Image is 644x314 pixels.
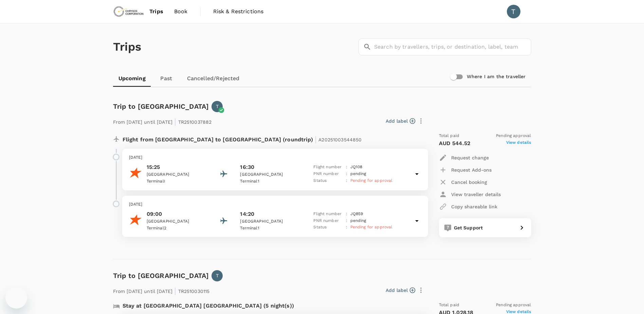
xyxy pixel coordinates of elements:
span: Pending approval [496,133,531,139]
span: Pending for approval [350,178,393,183]
span: Risk & Restrictions [213,7,264,16]
p: : [346,211,347,217]
button: Add label [386,118,415,124]
p: [DATE] [129,154,421,161]
p: [GEOGRAPHIC_DATA] [147,171,208,178]
p: : [346,164,347,171]
p: Request Add-ons [451,167,492,173]
p: Cancel booking [451,179,487,186]
button: Request Add-ons [439,164,492,176]
p: pending [350,217,366,224]
p: : [346,224,347,231]
p: [GEOGRAPHIC_DATA] [240,171,301,178]
button: Cancel booking [439,176,487,188]
span: Pending approval [496,302,531,309]
p: AUD 544.52 [439,139,471,147]
span: View details [506,139,531,147]
p: JQ 108 [350,164,363,171]
p: Flight number [313,164,343,171]
img: Jetstar [129,166,143,180]
iframe: Button to launch messaging window, conversation in progress [5,287,27,309]
p: Flight from [GEOGRAPHIC_DATA] to [GEOGRAPHIC_DATA] (roundtrip) [123,133,362,145]
p: View traveller details [451,191,501,198]
span: A20251003544850 [318,137,362,142]
span: Get Support [454,225,483,230]
span: Total paid [439,302,460,309]
p: Status [313,177,343,184]
span: Pending for approval [350,225,393,229]
input: Search by travellers, trips, or destination, label, team [374,38,531,55]
p: Terminal I [147,178,208,185]
p: 16:30 [240,163,254,171]
p: : [346,217,347,224]
p: From [DATE] until [DATE] TR2510030115 [113,284,210,296]
span: Book [174,7,188,16]
p: From [DATE] until [DATE] TR2510037882 [113,115,212,127]
span: | [174,117,176,126]
button: Add label [386,287,415,294]
h6: Where I am the traveller [467,73,526,81]
p: 09:00 [147,210,208,218]
a: Upcoming [113,70,151,87]
p: Request change [451,154,489,161]
p: [DATE] [129,201,421,208]
p: Stay at [GEOGRAPHIC_DATA] [GEOGRAPHIC_DATA] (5 night(s)) [123,302,294,310]
p: Terminal 2 [147,225,208,232]
button: Request change [439,152,489,164]
p: [GEOGRAPHIC_DATA] [240,218,301,225]
p: T [216,103,219,110]
button: View traveller details [439,188,501,200]
a: Past [151,70,182,87]
p: : [346,171,347,177]
a: Cancelled/Rejected [182,70,245,87]
p: PNR number [313,217,343,224]
button: Copy shareable link [439,200,497,213]
span: Total paid [439,133,460,139]
div: T [507,5,520,18]
p: 14:20 [240,210,254,218]
h6: Trip to [GEOGRAPHIC_DATA] [113,101,209,112]
h1: Trips [113,23,142,70]
img: Jetstar [129,213,143,227]
span: Trips [149,7,163,16]
p: PNR number [313,171,343,177]
p: Copy shareable link [451,203,497,210]
p: pending [350,171,366,177]
p: T [216,272,219,279]
p: Terminal 1 [240,178,301,185]
p: Terminal 1 [240,225,301,232]
p: : [346,177,347,184]
p: Flight number [313,211,343,217]
h6: Trip to [GEOGRAPHIC_DATA] [113,270,209,281]
span: | [315,135,317,144]
p: 15:25 [147,163,208,171]
p: [GEOGRAPHIC_DATA] [147,218,208,225]
p: Status [313,224,343,231]
img: Chrysos Corporation [113,4,144,19]
span: | [174,286,176,296]
p: JQ 859 [350,211,363,217]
